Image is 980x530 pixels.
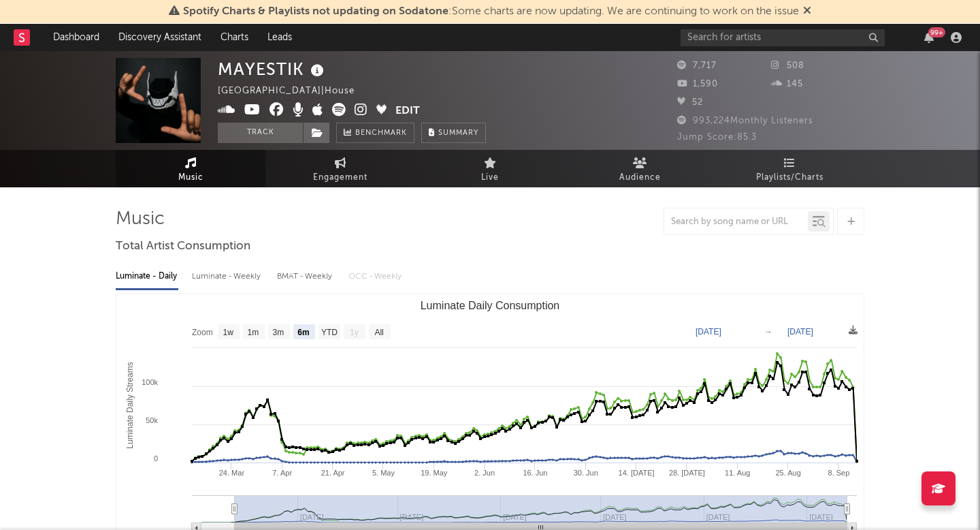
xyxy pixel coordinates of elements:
[146,416,158,424] text: 50k
[619,170,661,186] span: Audience
[803,6,811,17] span: Dismiss
[677,116,813,125] span: 993,224 Monthly Listeners
[183,6,799,17] span: : Some charts are now updating. We are continuing to work on the issue
[109,24,211,51] a: Discovery Assistant
[764,327,772,337] text: →
[297,328,309,337] text: 6m
[775,469,800,477] text: 25. Aug
[523,469,547,477] text: 16. Jun
[421,300,560,311] text: Luminate Daily Consumption
[415,150,565,187] a: Live
[828,469,850,477] text: 8. Sep
[474,469,495,477] text: 2. Jun
[192,265,263,288] div: Luminate - Weekly
[192,328,213,337] text: Zoom
[669,469,705,477] text: 28. [DATE]
[395,103,420,120] button: Edit
[223,328,234,337] text: 1w
[211,24,258,51] a: Charts
[481,170,499,186] span: Live
[183,6,448,17] span: Spotify Charts & Playlists not updating on Sodatone
[116,238,250,255] span: Total Artist Consumption
[116,150,265,187] a: Music
[374,328,383,337] text: All
[258,24,301,51] a: Leads
[619,469,655,477] text: 14. [DATE]
[771,80,803,89] span: 145
[142,378,158,386] text: 100k
[265,150,415,187] a: Engagement
[574,469,598,477] text: 30. Jun
[273,328,284,337] text: 3m
[116,265,178,288] div: Luminate - Daily
[677,61,717,70] span: 7,717
[154,454,158,463] text: 0
[277,265,335,288] div: BMAT - Weekly
[355,125,407,142] span: Benchmark
[313,170,367,186] span: Engagement
[664,217,808,228] input: Search by song name or URL
[677,98,703,107] span: 52
[421,123,486,143] button: Summary
[321,469,345,477] text: 21. Apr
[787,327,813,337] text: [DATE]
[218,58,327,80] div: MAYESTIK
[218,83,370,99] div: [GEOGRAPHIC_DATA] | House
[771,61,804,70] span: 508
[725,469,750,477] text: 11. Aug
[218,123,303,143] button: Track
[350,328,359,337] text: 1y
[565,150,715,187] a: Audience
[248,328,259,337] text: 1m
[924,32,934,43] button: 99+
[677,80,718,89] span: 1,590
[438,129,478,137] span: Summary
[219,469,245,477] text: 24. Mar
[125,362,135,448] text: Luminate Daily Streams
[336,123,414,143] a: Benchmark
[677,133,757,142] span: Jump Score: 85.3
[715,150,864,187] a: Playlists/Charts
[696,327,721,337] text: [DATE]
[372,469,395,477] text: 5. May
[421,469,448,477] text: 19. May
[681,29,885,46] input: Search for artists
[44,24,109,51] a: Dashboard
[756,170,823,186] span: Playlists/Charts
[178,170,203,186] span: Music
[321,328,338,337] text: YTD
[272,469,292,477] text: 7. Apr
[928,27,945,37] div: 99 +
